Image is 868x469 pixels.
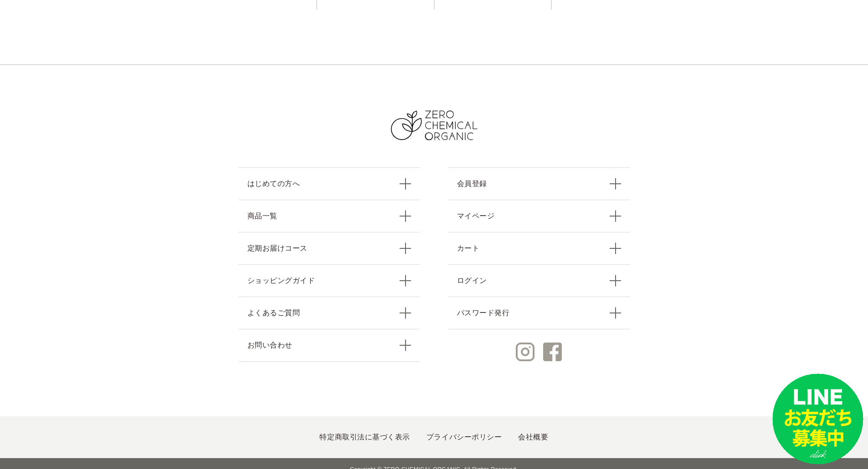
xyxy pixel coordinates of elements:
[518,433,548,441] a: 会社概要
[448,297,630,329] a: パスワード発行
[516,343,534,361] img: Instagram
[238,329,421,362] a: お問い合わせ
[319,433,410,441] a: 特定商取引法に基づく表示
[238,297,421,329] a: よくあるご質問
[448,200,630,232] a: マイページ
[426,433,502,441] a: プライバシーポリシー
[238,167,421,200] a: はじめての方へ
[238,200,421,232] a: 商品一覧
[391,111,478,140] img: ZERO CHEMICAL ORGANIC
[448,232,630,264] a: カート
[238,264,421,297] a: ショッピングガイド
[772,373,863,464] img: small_line.png
[448,264,630,297] a: ログイン
[448,167,630,200] a: 会員登録
[238,232,421,264] a: 定期お届けコース
[543,343,562,361] img: Facebook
